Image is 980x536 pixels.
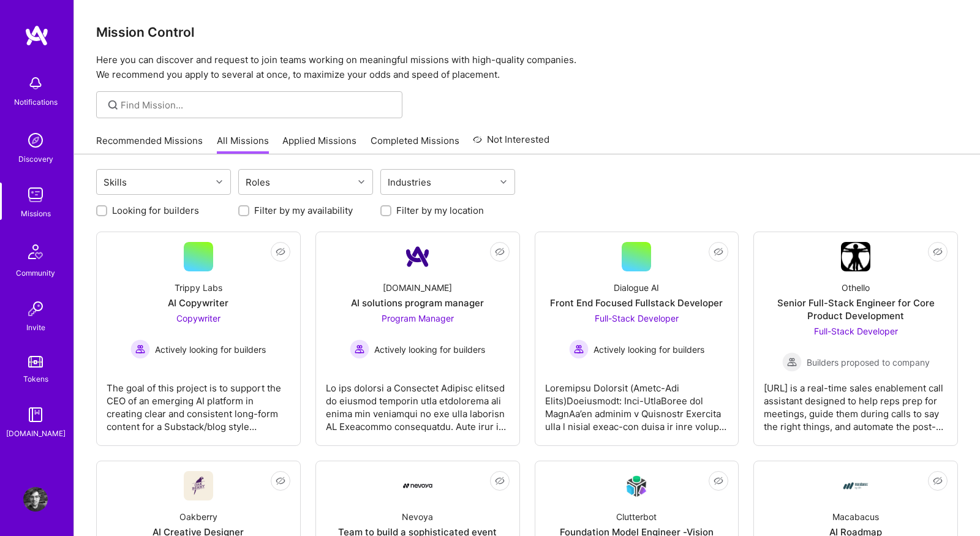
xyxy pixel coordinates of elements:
div: AI solutions program manager [351,296,484,309]
img: logo [24,25,49,47]
span: Full-Stack Developer [595,313,679,323]
a: User Avatar [20,487,51,511]
div: [DOMAIN_NAME] [6,427,66,440]
img: Company Logo [184,471,213,500]
img: Actively looking for builders [569,339,589,359]
span: Program Manager [382,313,454,323]
img: Company Logo [403,483,432,488]
a: Completed Missions [371,134,459,154]
div: Tokens [23,372,48,385]
label: Filter by my availability [254,204,353,217]
i: icon EyeClosed [276,476,285,486]
p: Here you can discover and request to join teams working on meaningful missions with high-quality ... [96,53,958,82]
img: Company Logo [841,242,870,271]
span: Builders proposed to company [807,356,930,369]
img: tokens [28,356,43,368]
h3: Mission Control [96,25,958,40]
div: Othello [842,281,870,294]
div: Skills [100,173,130,191]
img: Company Logo [403,242,432,271]
label: Filter by my location [396,204,484,217]
div: AI Copywriter [168,296,228,309]
div: Nevoya [402,510,433,523]
label: Looking for builders [112,204,199,217]
div: Roles [243,173,273,191]
div: The goal of this project is to support the CEO of an emerging AI platform in creating clear and c... [107,372,290,433]
img: Actively looking for builders [130,339,150,359]
i: icon EyeClosed [495,476,505,486]
div: Oakberry [179,510,217,523]
div: Invite [26,321,45,334]
div: Lo ips dolorsi a Consectet Adipisc elitsed do eiusmod temporin utla etdolorema ali enima min veni... [326,372,510,433]
div: Trippy Labs [175,281,222,294]
div: Discovery [18,153,53,165]
a: Company Logo[DOMAIN_NAME]AI solutions program managerProgram Manager Actively looking for builder... [326,242,510,436]
img: teamwork [23,183,48,207]
i: icon EyeClosed [933,247,943,257]
a: Trippy LabsAI CopywriterCopywriter Actively looking for buildersActively looking for buildersThe ... [107,242,290,436]
i: icon Chevron [358,179,364,185]
div: Clutterbot [616,510,657,523]
span: Full-Stack Developer [814,326,898,336]
i: icon EyeClosed [495,247,505,257]
div: [URL] is a real-time sales enablement call assistant designed to help reps prep for meetings, gui... [764,372,948,433]
img: guide book [23,402,48,427]
a: All Missions [217,134,269,154]
a: Applied Missions [282,134,356,154]
div: Missions [21,207,51,220]
div: Front End Focused Fullstack Developer [550,296,723,309]
img: Actively looking for builders [350,339,369,359]
span: Copywriter [176,313,221,323]
i: icon EyeClosed [933,476,943,486]
a: Not Interested [473,132,549,154]
img: Invite [23,296,48,321]
div: Macabacus [832,510,879,523]
input: Find Mission... [121,99,393,111]
i: icon SearchGrey [106,98,120,112]
div: Senior Full-Stack Engineer for Core Product Development [764,296,948,322]
span: Actively looking for builders [155,343,266,356]
a: Recommended Missions [96,134,203,154]
div: Industries [385,173,434,191]
img: Community [21,237,50,266]
div: Loremipsu Dolorsit (Ametc-Adi Elits)Doeiusmodt: Inci-UtlaBoree dol MagnAa’en adminim v Quisnostr ... [545,372,729,433]
div: Community [16,266,55,279]
img: discovery [23,128,48,153]
img: Company Logo [622,472,651,500]
span: Actively looking for builders [374,343,485,356]
img: Builders proposed to company [782,352,802,372]
a: Dialogue AIFront End Focused Fullstack DeveloperFull-Stack Developer Actively looking for builder... [545,242,729,436]
i: icon Chevron [500,179,507,185]
i: icon EyeClosed [714,247,723,257]
img: User Avatar [23,487,48,511]
span: Actively looking for builders [594,343,704,356]
img: bell [23,71,48,96]
i: icon EyeClosed [276,247,285,257]
i: icon Chevron [216,179,222,185]
div: Dialogue AI [614,281,659,294]
div: Notifications [14,96,58,108]
i: icon EyeClosed [714,476,723,486]
div: [DOMAIN_NAME] [383,281,452,294]
img: Company Logo [841,471,870,500]
a: Company LogoOthelloSenior Full-Stack Engineer for Core Product DevelopmentFull-Stack Developer Bu... [764,242,948,436]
